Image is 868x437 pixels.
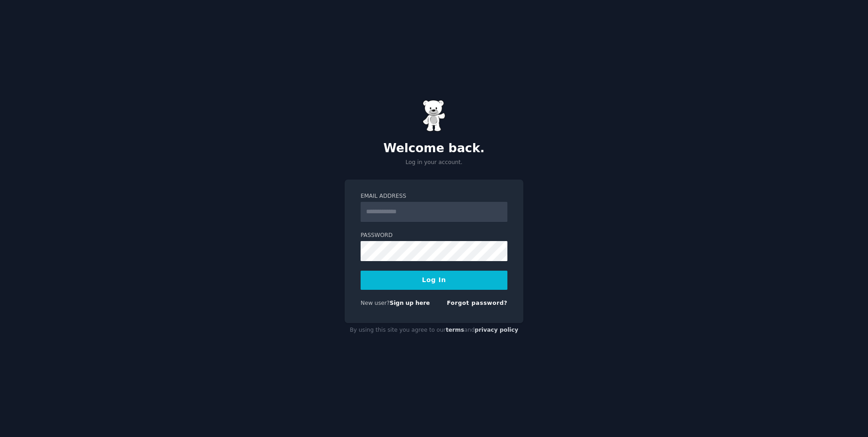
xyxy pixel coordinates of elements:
button: Log In [361,271,507,290]
a: Sign up here [390,300,430,306]
span: New user? [361,300,390,306]
a: privacy policy [475,327,518,333]
label: Email Address [361,192,507,201]
a: Forgot password? [447,300,507,306]
img: Gummy Bear [423,100,445,132]
label: Password [361,231,507,240]
a: terms [446,327,464,333]
div: By using this site you agree to our and [345,323,523,338]
p: Log in your account. [345,159,523,167]
h2: Welcome back. [345,141,523,156]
